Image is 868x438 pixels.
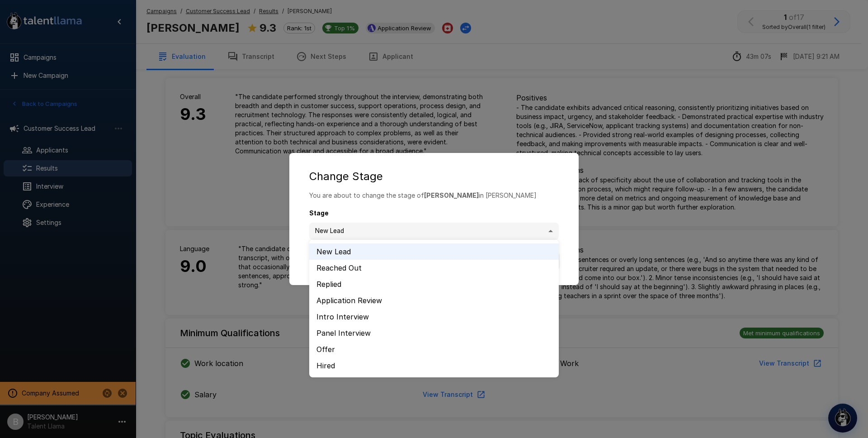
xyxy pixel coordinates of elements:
[309,341,559,357] li: Offer
[309,243,559,260] li: New Lead
[309,357,559,374] li: Hired
[309,325,559,341] li: Panel Interview
[309,309,559,325] li: Intro Interview
[309,292,559,309] li: Application Review
[309,260,559,276] li: Reached Out
[309,276,559,292] li: Replied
